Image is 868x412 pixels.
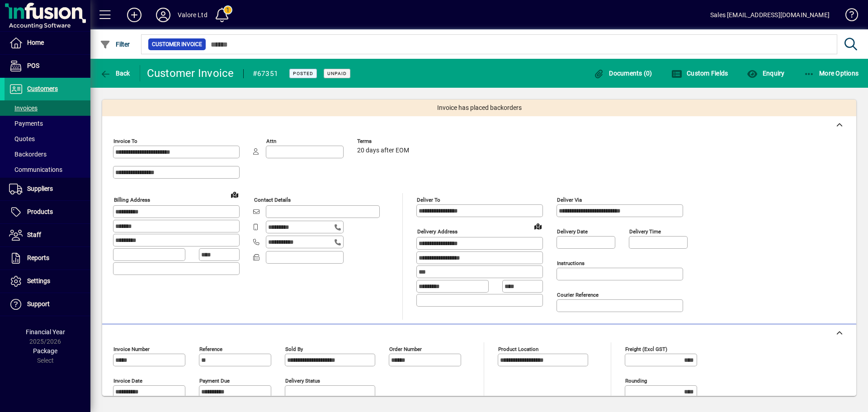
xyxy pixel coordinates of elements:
span: Unpaid [327,71,347,76]
button: Profile [149,7,178,23]
span: Terms [357,138,411,144]
div: Valore Ltd [178,8,208,22]
app-page-header-button: Back [90,65,140,81]
mat-label: Deliver To [417,197,440,203]
span: Invoice has placed backorders [437,103,522,113]
a: Settings [5,270,90,293]
span: Custom Fields [671,70,728,77]
span: Invoices [9,104,38,112]
mat-label: Courier Reference [557,292,599,298]
span: Payments [9,120,43,127]
span: Customer Invoice [152,40,202,49]
button: Back [98,65,132,81]
mat-label: Product location [498,346,538,352]
mat-label: Freight (excl GST) [625,346,667,352]
span: 20 days after EOM [357,147,409,154]
span: Enquiry [747,70,784,77]
a: Home [5,32,90,54]
mat-label: Invoice To [113,138,137,144]
span: Backorders [9,151,47,158]
a: Quotes [5,131,90,147]
mat-label: Delivery status [285,378,320,384]
span: Staff [27,231,41,238]
span: POS [27,62,39,69]
mat-label: Rounding [625,378,647,384]
a: Reports [5,247,90,270]
span: Documents (0) [594,70,652,77]
a: Backorders [5,147,90,162]
button: More Options [802,65,861,81]
span: Back [100,70,130,77]
span: Communications [9,166,62,173]
button: Custom Fields [669,65,731,81]
span: Posted [293,71,313,76]
span: Customers [27,85,58,92]
mat-label: Sold by [285,346,303,352]
mat-label: Attn [266,138,276,144]
mat-label: Invoice date [113,378,142,384]
span: Suppliers [27,185,53,192]
mat-label: Delivery time [629,228,661,235]
mat-label: Payment due [199,378,230,384]
span: Financial Year [26,328,65,336]
mat-label: Delivery date [557,228,588,235]
a: Communications [5,162,90,177]
span: Settings [27,277,50,284]
div: #67351 [253,66,278,81]
span: Package [33,347,57,355]
span: Quotes [9,135,35,142]
button: Enquiry [745,65,787,81]
a: Suppliers [5,178,90,200]
a: Knowledge Base [839,2,857,31]
span: More Options [804,70,859,77]
mat-label: Invoice number [113,346,150,352]
a: Staff [5,224,90,246]
a: Products [5,201,90,223]
a: View on map [531,219,545,233]
span: Support [27,300,50,308]
a: Payments [5,116,90,131]
button: Documents (0) [591,65,655,81]
mat-label: Deliver via [557,197,582,203]
mat-label: Order number [389,346,422,352]
mat-label: Instructions [557,260,585,266]
span: Reports [27,254,49,261]
span: Home [27,39,44,46]
a: View on map [227,187,242,202]
span: Filter [100,41,130,48]
a: Support [5,293,90,316]
span: Products [27,208,53,215]
mat-label: Reference [199,346,222,352]
button: Add [120,7,149,23]
button: Filter [98,36,132,52]
a: Invoices [5,100,90,116]
a: POS [5,55,90,77]
div: Sales [EMAIL_ADDRESS][DOMAIN_NAME] [710,8,830,22]
div: Customer Invoice [147,66,234,81]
